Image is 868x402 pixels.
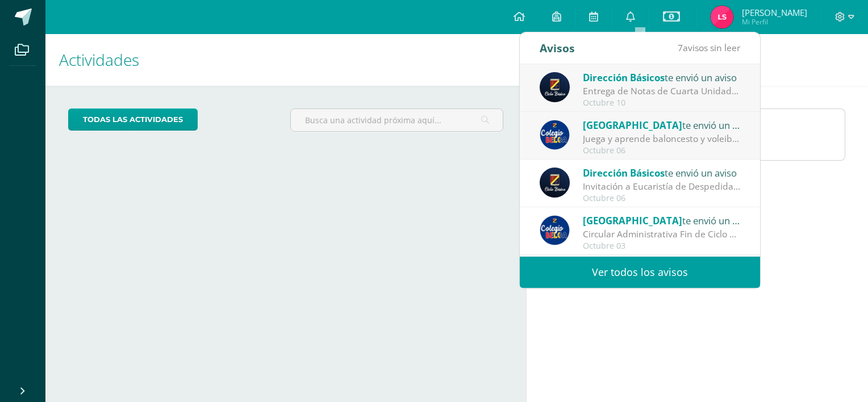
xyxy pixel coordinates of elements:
[583,228,741,241] div: Circular Administrativa Fin de Ciclo 2025: Estimados padres de familia: Esperamos que Jesús, Marí...
[583,118,741,132] div: te envió un aviso
[711,6,733,28] img: 63d8976965b93387f3f8cfa4b98fa39d.png
[540,167,570,198] img: 0125c0eac4c50c44750533c4a7747585.png
[583,166,665,179] span: Dirección Básicos
[583,194,741,203] div: Octubre 06
[583,85,741,98] div: Entrega de Notas de Cuarta Unidad: Estimados padres y madres de familia: Reciban un cordial salud...
[583,132,741,145] div: Juega y aprende baloncesto y voleibol: ¡Participa en nuestro Curso de Vacaciones! Costo: Q300.00 ...
[583,146,741,156] div: Octubre 06
[742,7,807,18] span: [PERSON_NAME]
[678,41,740,54] span: avisos sin leer
[678,41,683,54] span: 7
[583,180,741,193] div: Invitación a Eucaristía de Despedida para Tercero Básico: Estimados padres y madres de familia: L...
[583,165,741,180] div: te envió un aviso
[291,109,503,131] input: Busca una actividad próxima aquí...
[540,215,570,245] img: 919ad801bb7643f6f997765cf4083301.png
[742,17,807,27] span: Mi Perfil
[583,98,741,108] div: Octubre 10
[583,241,741,251] div: Octubre 03
[59,34,512,86] h1: Actividades
[520,257,760,288] a: Ver todos los avisos
[583,71,665,84] span: Dirección Básicos
[540,120,570,150] img: 919ad801bb7643f6f997765cf4083301.png
[540,32,575,64] div: Avisos
[583,214,682,227] span: [GEOGRAPHIC_DATA]
[583,119,682,132] span: [GEOGRAPHIC_DATA]
[540,72,570,102] img: 0125c0eac4c50c44750533c4a7747585.png
[68,108,198,131] a: todas las Actividades
[583,213,741,228] div: te envió un aviso
[583,70,741,85] div: te envió un aviso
